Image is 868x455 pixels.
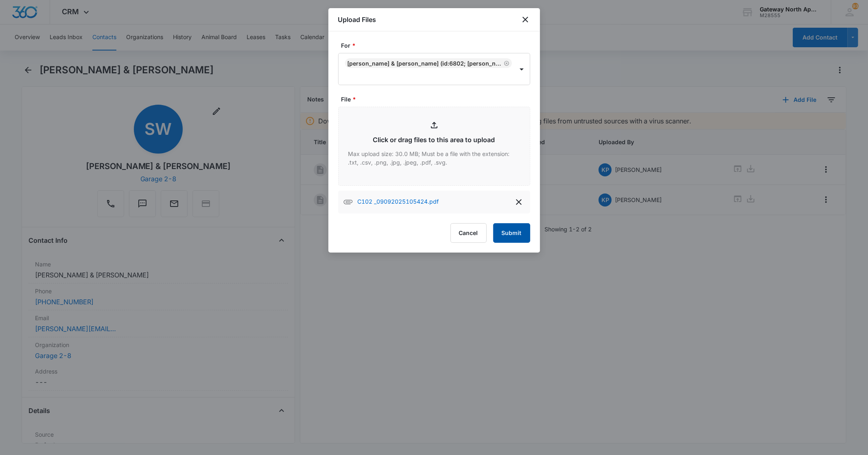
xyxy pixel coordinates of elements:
[502,60,509,66] div: Remove Samantha Watkinson & Nick Thackston (ID:6802; sam.watkinson303@gmail.com; 6143611247)
[512,196,525,209] button: delete
[338,15,376,24] h1: Upload Files
[358,197,439,207] p: C102 _09092025105424.pdf
[341,41,533,50] label: For
[493,223,530,243] button: Submit
[520,15,530,24] button: close
[348,60,502,67] div: [PERSON_NAME] & [PERSON_NAME] (ID:6802; [PERSON_NAME][EMAIL_ADDRESS][DOMAIN_NAME]; 6143611247)
[341,95,533,103] label: File
[450,223,487,243] button: Cancel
